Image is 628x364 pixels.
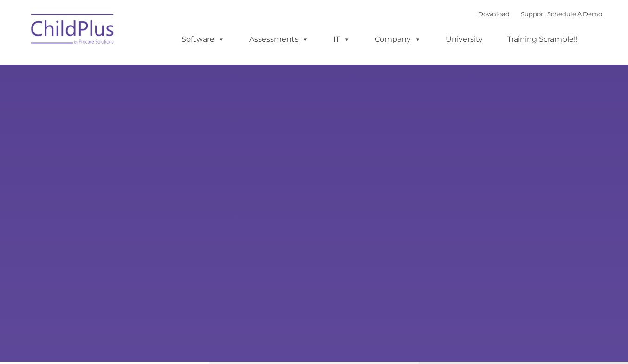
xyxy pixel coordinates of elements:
[324,30,359,49] a: IT
[478,10,510,18] a: Download
[26,7,119,54] img: ChildPlus by Procare Solutions
[240,30,318,49] a: Assessments
[547,10,602,18] a: Schedule A Demo
[521,10,545,18] a: Support
[478,10,602,18] font: |
[365,30,430,49] a: Company
[436,30,492,49] a: University
[172,30,234,49] a: Software
[498,30,587,49] a: Training Scramble!!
